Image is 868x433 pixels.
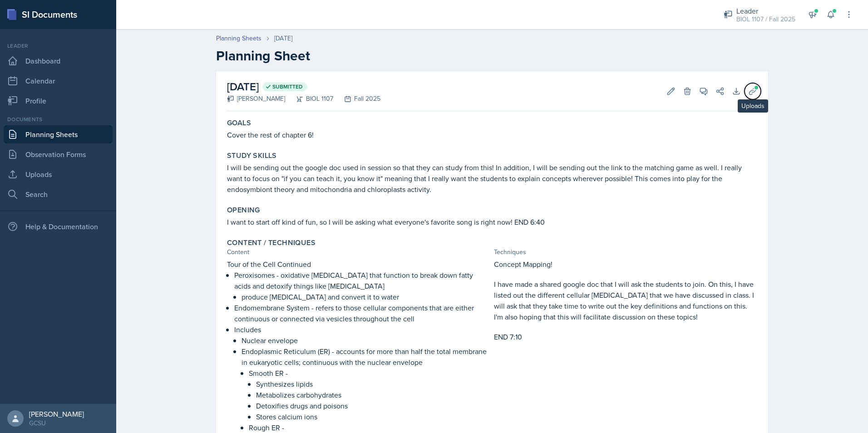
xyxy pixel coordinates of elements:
[242,291,490,302] p: produce [MEDICAL_DATA] and convert it to water
[4,165,113,183] a: Uploads
[29,409,84,418] div: [PERSON_NAME]
[333,94,380,103] div: Fall 2025
[234,270,490,291] p: Peroxisomes - oxidative [MEDICAL_DATA] that function to break down fatty acids and detoxify thing...
[216,48,768,64] h2: Planning Sheet
[494,331,757,342] p: END 7:10
[4,115,113,123] div: Documents
[249,422,490,433] p: Rough ER -
[4,125,113,143] a: Planning Sheets
[285,94,333,103] div: BIOL 1107
[256,379,490,389] p: Synthesizes lipids
[4,42,113,50] div: Leader
[227,238,316,247] label: Content / Techniques
[745,83,761,99] button: Uploads
[494,279,757,322] p: I have made a shared google doc that I will ask the students to join. On this, I have listed out ...
[4,185,113,203] a: Search
[227,151,277,160] label: Study Skills
[4,217,113,236] div: Help & Documentation
[256,400,490,411] p: Detoxifies drugs and poisons
[4,52,113,70] a: Dashboard
[249,368,490,379] p: Smooth ER -
[4,145,113,163] a: Observation Forms
[227,259,490,270] p: Tour of the Cell Continued
[4,92,113,110] a: Profile
[227,247,490,257] div: Content
[736,5,795,16] div: Leader
[494,247,757,257] div: Techniques
[227,129,757,140] p: Cover the rest of chapter 6!
[234,302,490,324] p: Endomembrane System - refers to those cellular components that are either continuous or connected...
[227,216,757,227] p: I want to start off kind of fun, so I will be asking what everyone's favorite song is right now! ...
[227,94,285,103] div: [PERSON_NAME]
[29,418,84,428] div: GCSU
[227,118,251,128] label: Goals
[256,389,490,400] p: Metabolizes carbohydrates
[216,34,261,43] a: Planning Sheets
[4,72,113,90] a: Calendar
[256,411,490,422] p: Stores calcium ions
[227,79,380,95] h2: [DATE]
[494,259,757,270] p: Concept Mapping!
[736,15,795,24] div: BIOL 1107 / Fall 2025
[227,162,757,195] p: I will be sending out the google doc used in session so that they can study from this! In additio...
[272,83,303,90] span: Submitted
[274,34,292,43] div: [DATE]
[227,206,260,215] label: Opening
[242,335,490,346] p: Nuclear envelope
[242,346,490,368] p: Endoplasmic Reticulum (ER) - accounts for more than half the total membrane in eukaryotic cells; ...
[234,324,490,335] p: Includes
